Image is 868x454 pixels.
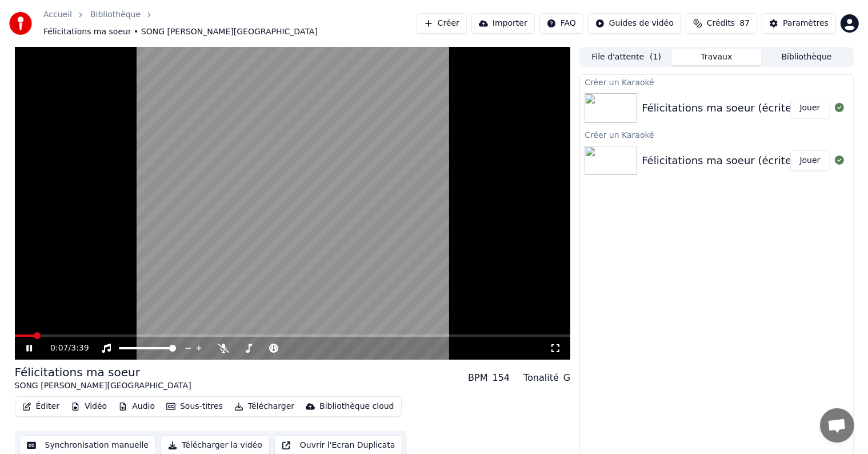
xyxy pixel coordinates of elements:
a: Bibliothèque [90,9,141,21]
button: Créer [417,13,467,34]
div: Bibliothèque cloud [319,401,394,412]
button: Guides de vidéo [588,13,681,34]
span: Crédits [707,18,735,29]
div: Créer un Karaoké [580,75,853,89]
div: Créer un Karaoké [580,128,853,141]
div: SONG [PERSON_NAME][GEOGRAPHIC_DATA] [15,380,191,392]
span: ( 1 ) [650,51,661,63]
div: Félicitations ma soeur [15,364,191,380]
button: Bibliothèque [762,49,852,65]
button: Audio [114,399,159,415]
span: 0:07 [50,343,68,354]
span: Félicitations ma soeur • SONG [PERSON_NAME][GEOGRAPHIC_DATA] [43,26,318,38]
button: Jouer [790,98,830,118]
button: Travaux [671,49,762,65]
button: Paramètres [762,13,836,34]
div: Tonalité [523,371,559,385]
div: / [50,343,78,354]
button: Crédits87 [686,13,757,34]
button: Vidéo [66,399,111,415]
button: File d'attente [581,49,671,65]
img: youka [9,12,32,35]
div: BPM [468,371,487,385]
div: G [563,371,570,385]
div: 154 [493,371,510,385]
button: Télécharger [230,399,299,415]
nav: breadcrumb [43,9,417,38]
a: Accueil [43,9,72,21]
a: Ouvrir le chat [820,408,854,443]
button: Sous-titres [162,399,227,415]
button: Jouer [790,150,830,171]
span: 87 [739,18,750,29]
button: Éditer [18,399,64,415]
button: Importer [471,13,535,34]
button: FAQ [539,13,583,34]
span: 3:39 [71,343,89,354]
div: Paramètres [783,18,829,29]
